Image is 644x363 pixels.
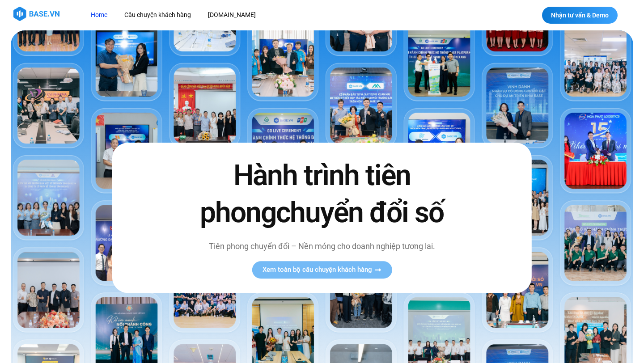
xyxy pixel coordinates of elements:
[84,7,393,23] nav: Menu
[276,196,444,229] span: chuyển đổi số
[181,157,463,231] h2: Hành trình tiên phong
[201,7,263,23] a: [DOMAIN_NAME]
[263,266,372,273] span: Xem toàn bộ câu chuyện khách hàng
[252,261,392,279] a: Xem toàn bộ câu chuyện khách hàng
[181,240,463,252] p: Tiên phong chuyển đổi – Nền móng cho doanh nghiệp tương lai.
[542,7,618,24] a: Nhận tư vấn & Demo
[551,12,609,18] span: Nhận tư vấn & Demo
[84,7,114,23] a: Home
[118,7,198,23] a: Câu chuyện khách hàng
